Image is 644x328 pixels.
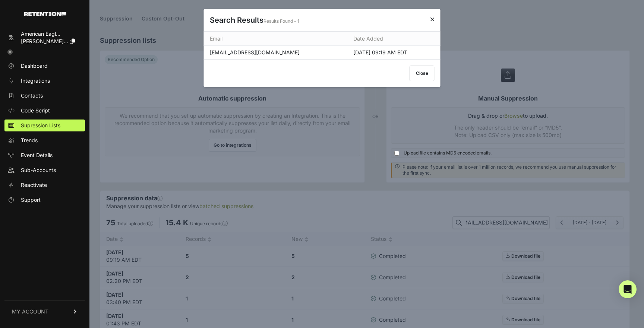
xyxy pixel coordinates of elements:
[21,62,48,70] span: Dashboard
[4,105,85,117] a: Code Script
[204,32,347,46] th: Email
[4,179,85,191] a: Reactivate
[4,149,85,161] a: Event Details
[347,46,441,60] td: [DATE] 09:19 AM EDT
[4,28,85,47] a: American Eagl... [PERSON_NAME]...
[4,120,85,131] a: Supression Lists
[21,152,53,159] span: Event Details
[204,46,347,60] td: [EMAIL_ADDRESS][DOMAIN_NAME]
[21,77,50,85] span: Integrations
[210,15,299,25] h3: Search Results
[21,196,41,204] span: Support
[21,38,68,44] span: [PERSON_NAME]...
[619,280,637,298] div: Open Intercom Messenger
[21,30,75,38] div: American Eagl...
[21,122,60,129] span: Supression Lists
[21,166,56,174] span: Sub-Accounts
[21,181,47,189] span: Reactivate
[394,151,399,156] input: Upload file contains MD5 encoded emails.
[21,107,50,114] span: Code Script
[263,18,299,24] span: Results Found - 1
[347,32,441,46] th: Date added
[12,308,48,315] span: MY ACCOUNT
[21,137,38,144] span: Trends
[4,164,85,176] a: Sub-Accounts
[4,60,85,72] a: Dashboard
[404,150,492,156] span: Upload file contains MD5 encoded emails.
[4,134,85,146] a: Trends
[24,12,66,16] img: Retention.com
[4,90,85,102] a: Contacts
[410,66,435,81] button: Close
[4,75,85,87] a: Integrations
[21,92,43,99] span: Contacts
[4,300,85,323] a: MY ACCOUNT
[4,194,85,206] a: Support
